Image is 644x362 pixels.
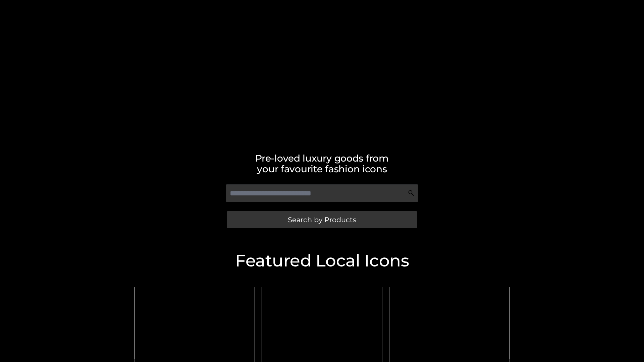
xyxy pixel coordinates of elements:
[288,216,356,223] span: Search by Products
[408,190,415,196] img: Search Icon
[131,153,513,174] h2: Pre-loved luxury goods from your favourite fashion icons
[131,252,513,269] h2: Featured Local Icons​
[227,211,417,228] a: Search by Products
